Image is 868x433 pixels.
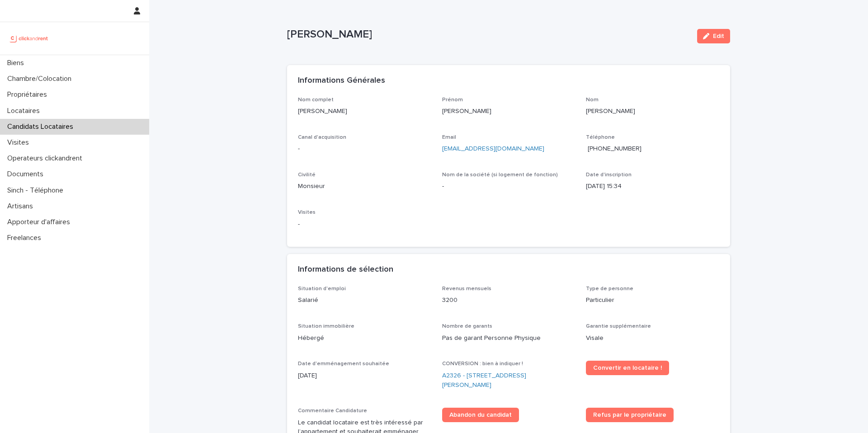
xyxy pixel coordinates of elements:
span: Nom de la société (si logement de fonction) [442,172,558,178]
button: Edit [697,29,730,43]
span: Refus par le propriétaire [593,412,666,418]
span: Canal d'acquisition [298,135,346,140]
p: - [298,144,431,154]
p: [PERSON_NAME] [298,107,431,116]
a: Convertir en locataire ! [586,361,669,375]
p: Freelances [4,234,48,242]
span: Civilité [298,172,316,178]
p: Biens [4,59,31,67]
p: Locataires [4,107,47,115]
span: Convertir en locataire ! [593,365,662,371]
span: Revenus mensuels [442,286,491,292]
a: Refus par le propriétaire [586,408,674,422]
h2: Informations Générales [298,76,385,86]
span: Date d'inscription [586,172,632,178]
p: [PERSON_NAME] [442,107,576,116]
p: Chambre/Colocation [4,75,79,83]
p: Sinch - Téléphone [4,186,71,195]
h2: Informations de sélection [298,265,393,275]
p: [DATE] [298,371,431,381]
p: Pas de garant Personne Physique [442,334,576,343]
p: Artisans [4,202,40,211]
span: Garantie supplémentaire [586,324,651,329]
p: Visale [586,334,719,343]
p: Documents [4,170,51,179]
span: Email [442,135,456,140]
a: [EMAIL_ADDRESS][DOMAIN_NAME] [442,146,544,152]
p: [PERSON_NAME] [287,28,690,41]
span: Commentaire Candidature [298,408,367,414]
span: Abandon du candidat [449,412,512,418]
p: [DATE] 15:34 [586,182,719,191]
span: Visites [298,210,316,215]
span: CONVERSION : bien à indiquer ! [442,361,523,367]
p: - [442,182,576,191]
span: Date d'emménagement souhaitée [298,361,389,367]
p: Particulier [586,296,719,305]
span: Situation immobilière [298,324,354,329]
span: Type de personne [586,286,633,292]
p: Visites [4,138,36,147]
p: - [298,220,431,229]
p: Propriétaires [4,90,54,99]
p: 3200 [442,296,576,305]
p: Monsieur [298,182,431,191]
span: Téléphone [586,135,615,140]
span: Edit [713,33,724,39]
p: Hébergé [298,334,431,343]
span: Nombre de garants [442,324,492,329]
p: Candidats Locataires [4,122,80,131]
p: Salarié [298,296,431,305]
span: [PHONE_NUMBER] [588,146,642,152]
a: A2326 - [STREET_ADDRESS][PERSON_NAME] [442,371,576,390]
img: UCB0brd3T0yccxBKYDjQ [7,29,51,47]
span: Situation d'emploi [298,286,346,292]
a: Abandon du candidat [442,408,519,422]
span: Nom complet [298,97,334,103]
span: Nom [586,97,599,103]
span: Prénom [442,97,463,103]
p: Operateurs clickandrent [4,154,90,163]
p: Apporteur d'affaires [4,218,77,226]
p: [PERSON_NAME] [586,107,719,116]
